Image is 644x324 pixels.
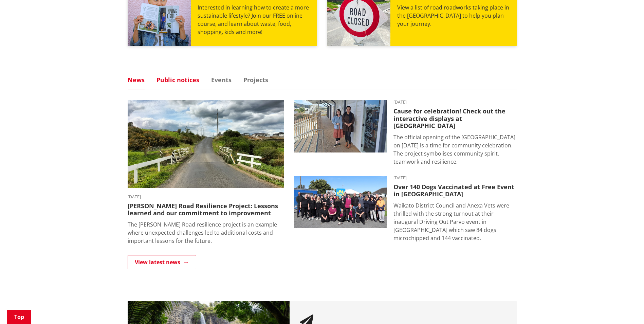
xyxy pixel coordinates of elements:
[128,202,284,217] h3: [PERSON_NAME] Road Resilience Project: Lessons learned and our commitment to improvement
[7,310,31,324] a: Top
[294,176,517,242] a: [DATE] Over 140 Dogs Vaccinated at Free Event in [GEOGRAPHIC_DATA] Waikato District Council and A...
[613,295,637,320] iframe: Messenger Launcher
[211,77,232,83] a: Events
[128,100,284,188] img: PR-21222 Huia Road Relience Munro Road Bridge
[243,77,268,83] a: Projects
[393,108,517,130] h3: Cause for celebration! Check out the interactive displays at [GEOGRAPHIC_DATA]
[393,100,517,104] time: [DATE]
[294,176,387,228] img: 554642373_1205075598320060_7014791421243316406_n
[397,3,510,28] p: View a list of road roadworks taking place in the [GEOGRAPHIC_DATA] to help you plan your journey.
[128,255,196,269] a: View latest news
[294,100,517,166] a: [DATE] Cause for celebration! Check out the interactive displays at [GEOGRAPHIC_DATA] The officia...
[198,3,310,36] p: Interested in learning how to create a more sustainable lifestyle? Join our FREE online course, a...
[128,77,145,83] a: News
[128,100,284,245] a: [DATE] [PERSON_NAME] Road Resilience Project: Lessons learned and our commitment to improvement T...
[393,183,517,198] h3: Over 140 Dogs Vaccinated at Free Event in [GEOGRAPHIC_DATA]
[128,220,284,245] p: The [PERSON_NAME] Road resilience project is an example where unexpected challenges led to additi...
[157,77,199,83] a: Public notices
[393,133,517,166] p: The official opening of the [GEOGRAPHIC_DATA] on [DATE] is a time for community celebration. The ...
[128,195,284,199] time: [DATE]
[393,201,517,242] p: Waikato District Council and Anexa Vets were thrilled with the strong turnout at their inaugural ...
[294,100,387,152] img: Huntly Museum - Debra Kane and Kristy Wilson
[393,176,517,180] time: [DATE]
